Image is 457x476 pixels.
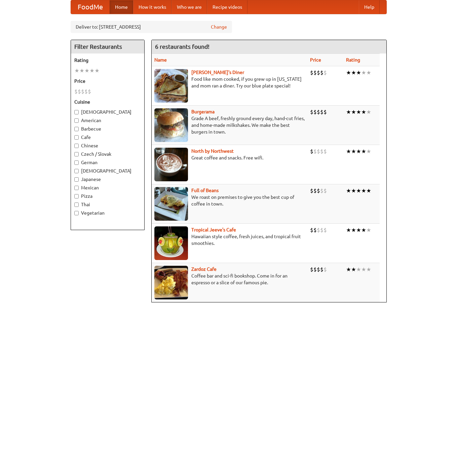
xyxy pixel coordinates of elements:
[191,188,219,193] b: Full of Beans
[366,148,371,155] li: ★
[310,266,313,273] li: $
[191,266,217,272] a: Zardoz Cafe
[320,187,323,194] li: $
[74,151,141,157] label: Czech / Slovak
[94,67,100,74] li: ★
[78,88,81,95] li: $
[317,148,320,155] li: $
[366,69,371,76] li: ★
[154,115,305,135] p: Grade A beef, freshly ground every day, hand-cut fries, and home-made milkshakes. We make the bes...
[74,211,79,215] input: Vegetarian
[155,43,210,50] ng-pluralize: 6 restaurants found!
[346,187,351,194] li: ★
[366,266,371,273] li: ★
[211,24,227,30] a: Change
[191,148,234,154] b: North by Northwest
[74,67,79,74] li: ★
[313,187,317,194] li: $
[346,108,351,116] li: ★
[351,148,356,155] li: ★
[313,148,317,155] li: $
[310,148,313,155] li: $
[366,187,371,194] li: ★
[366,226,371,234] li: ★
[191,109,215,114] a: Burgerama
[323,226,327,234] li: $
[84,88,88,95] li: $
[366,108,371,116] li: ★
[81,88,84,95] li: $
[79,67,84,74] li: ★
[74,186,79,190] input: Mexican
[361,148,366,155] li: ★
[191,70,244,75] a: [PERSON_NAME]'s Diner
[317,226,320,234] li: $
[71,0,110,14] a: FoodMe
[74,134,141,141] label: Cafe
[346,69,351,76] li: ★
[346,226,351,234] li: ★
[74,160,79,165] input: German
[361,226,366,234] li: ★
[320,108,323,116] li: $
[356,108,361,116] li: ★
[323,148,327,155] li: $
[356,266,361,273] li: ★
[89,67,94,74] li: ★
[110,0,133,14] a: Home
[74,201,141,208] label: Thai
[310,69,313,76] li: $
[74,110,79,114] input: [DEMOGRAPHIC_DATA]
[74,109,141,115] label: [DEMOGRAPHIC_DATA]
[172,0,207,14] a: Who we are
[133,0,172,14] a: How it works
[154,69,188,103] img: sallys.jpg
[74,152,79,156] input: Czech / Slovak
[74,135,79,140] input: Cafe
[310,187,313,194] li: $
[323,187,327,194] li: $
[74,184,141,191] label: Mexican
[361,187,366,194] li: ★
[361,108,366,116] li: ★
[323,266,327,273] li: $
[346,148,351,155] li: ★
[320,69,323,76] li: $
[74,176,141,183] label: Japanese
[74,169,79,173] input: [DEMOGRAPHIC_DATA]
[191,227,236,232] a: Tropical Jeeve's Cafe
[356,148,361,155] li: ★
[74,144,79,148] input: Chinese
[313,266,317,273] li: $
[320,266,323,273] li: $
[154,194,305,207] p: We roast on premises to give you the best cup of coffee in town.
[74,159,141,166] label: German
[346,57,360,63] a: Rating
[154,57,167,63] a: Name
[84,67,89,74] li: ★
[310,57,321,63] a: Price
[207,0,247,14] a: Recipe videos
[351,69,356,76] li: ★
[317,69,320,76] li: $
[346,266,351,273] li: ★
[323,108,327,116] li: $
[74,193,141,199] label: Pizza
[317,266,320,273] li: $
[71,21,232,33] div: Deliver to: [STREET_ADDRESS]
[323,69,327,76] li: $
[154,233,305,247] p: Hawaiian style coffee, fresh juices, and tropical fruit smoothies.
[74,118,79,123] input: American
[320,148,323,155] li: $
[74,168,141,174] label: [DEMOGRAPHIC_DATA]
[317,187,320,194] li: $
[356,187,361,194] li: ★
[154,76,305,89] p: Food like mom cooked, if you grew up in [US_STATE] and mom ran a diner. Try our blue plate special!
[351,266,356,273] li: ★
[317,108,320,116] li: $
[361,266,366,273] li: ★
